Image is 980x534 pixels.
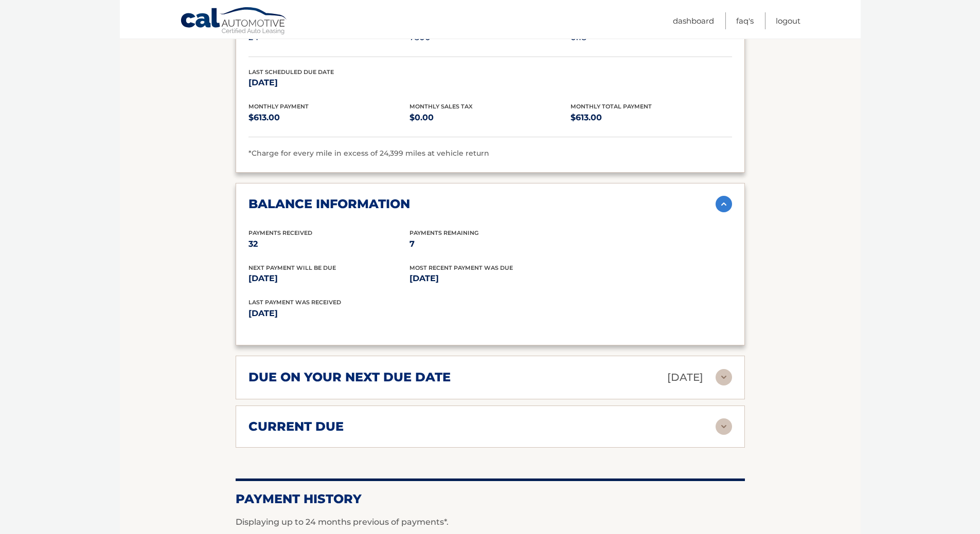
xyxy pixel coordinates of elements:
span: Last Payment was received [248,299,341,306]
p: Displaying up to 24 months previous of payments*. [236,516,745,528]
p: 7 [409,237,571,251]
span: Monthly Total Payment [571,103,652,110]
img: accordion-rest.svg [716,369,732,385]
a: Dashboard [673,12,714,29]
p: $613.00 [571,111,732,125]
a: FAQ's [736,12,754,29]
span: Next Payment will be due [248,264,336,271]
h2: current due [248,419,344,434]
img: accordion-active.svg [716,196,732,212]
a: Cal Automotive [180,7,288,36]
a: Logout [776,12,800,29]
span: *Charge for every mile in excess of 24,399 miles at vehicle return [248,149,489,158]
p: [DATE] [409,271,571,286]
span: Monthly Sales Tax [409,103,473,110]
span: Payments Received [248,229,312,236]
p: 32 [248,237,409,251]
span: Payments Remaining [409,229,478,236]
p: [DATE] [667,369,703,386]
h2: Payment History [236,491,745,507]
p: [DATE] [248,306,490,321]
h2: due on your next due date [248,370,451,385]
p: $613.00 [248,111,409,125]
p: [DATE] [248,271,409,286]
h2: balance information [248,196,410,212]
span: Monthly Payment [248,103,309,110]
p: $0.00 [409,111,571,125]
img: accordion-rest.svg [716,418,732,435]
p: [DATE] [248,76,409,90]
span: Last Scheduled Due Date [248,68,334,76]
span: Most Recent Payment Was Due [409,264,513,271]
